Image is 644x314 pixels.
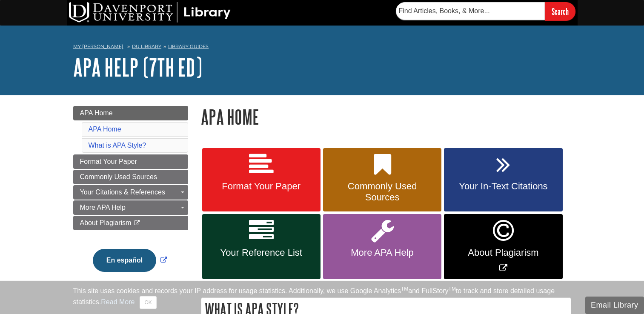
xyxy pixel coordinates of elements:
a: APA Home [73,106,188,120]
span: Format Your Paper [209,181,314,192]
a: Read More [101,298,135,305]
i: This link opens in a new window [133,220,140,226]
a: APA Help (7th Ed) [73,54,202,80]
input: Find Articles, Books, & More... [396,2,545,20]
form: Searches DU Library's articles, books, and more [396,2,575,20]
span: More APA Help [329,247,435,258]
button: En español [93,249,156,272]
a: Library Guides [168,43,209,49]
img: DU Library [69,2,231,23]
nav: breadcrumb [73,41,571,54]
a: Format Your Paper [73,154,188,169]
a: Commonly Used Sources [323,148,441,212]
button: Close [140,296,156,309]
a: More APA Help [73,200,188,215]
a: What is APA Style? [89,142,146,149]
a: APA Home [89,126,121,133]
span: Your Citations & References [80,188,165,196]
span: Commonly Used Sources [80,173,157,180]
span: About Plagiarism [80,219,132,226]
span: Your In-Text Citations [450,181,556,192]
a: Your In-Text Citations [444,148,562,212]
a: Commonly Used Sources [73,170,188,184]
div: Guide Page Menu [73,106,188,286]
a: Your Citations & References [73,185,188,200]
h1: APA Home [201,106,571,128]
a: Link opens in new window [444,214,562,279]
span: APA Home [80,109,113,117]
a: Format Your Paper [202,148,321,212]
input: Search [545,2,575,20]
span: About Plagiarism [450,247,556,258]
span: Your Reference List [209,247,314,258]
a: DU Library [132,43,161,49]
a: My [PERSON_NAME] [73,43,123,50]
a: More APA Help [323,214,441,279]
a: Your Reference List [202,214,321,279]
a: Link opens in new window [91,257,169,264]
span: Format Your Paper [80,158,137,165]
span: Commonly Used Sources [329,181,435,203]
span: More APA Help [80,204,126,211]
button: Email Library [585,297,644,314]
a: About Plagiarism [73,216,188,230]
